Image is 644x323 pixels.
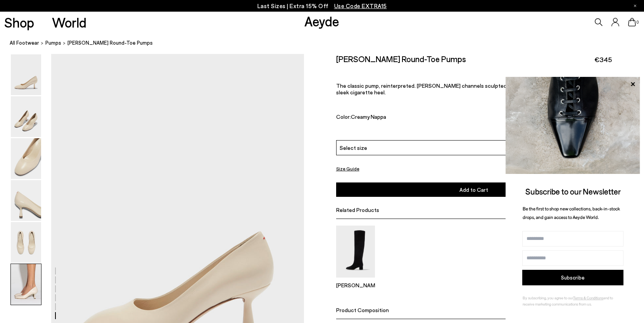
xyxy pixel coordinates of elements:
[336,226,375,277] img: Willa Suede Over-Knee Boots
[506,77,640,174] img: ca3f721fb6ff708a270709c41d776025.jpg
[10,33,644,54] nav: breadcrumb
[336,282,375,288] p: [PERSON_NAME]
[336,182,612,197] button: Add to Cart
[351,113,386,120] span: Creamy Nappa
[336,82,612,96] p: The classic pump, reinterpreted. [PERSON_NAME] channels sculpted simplicity with a dramatic round...
[45,39,61,47] a: pumps
[11,138,41,179] img: Giotta Round-Toe Pumps - Image 3
[459,186,488,193] span: Add to Cart
[336,113,575,122] div: Color:
[11,96,41,137] img: Giotta Round-Toe Pumps - Image 2
[636,20,640,24] span: 0
[525,186,621,196] span: Subscribe to our Newsletter
[11,180,41,221] img: Giotta Round-Toe Pumps - Image 4
[11,222,41,263] img: Giotta Round-Toe Pumps - Image 5
[10,39,39,47] a: All Footwear
[336,164,359,174] button: Size Guide
[257,1,387,11] p: Last Sizes | Extra 15% Off
[11,264,41,305] img: Giotta Round-Toe Pumps - Image 6
[336,54,466,64] h2: [PERSON_NAME] Round-Toe Pumps
[523,295,573,300] span: By subscribing, you agree to our
[45,40,61,46] span: pumps
[594,55,612,64] span: €345
[334,2,387,9] span: Navigate to /collections/ss25-final-sizes
[628,18,636,26] a: 0
[523,206,620,220] span: Be the first to shop new collections, back-in-stock drops, and gain access to Aeyde World.
[67,39,153,47] span: [PERSON_NAME] Round-Toe Pumps
[336,207,379,213] span: Related Products
[52,16,86,29] a: World
[573,295,603,300] a: Terms & Conditions
[304,13,339,29] a: Aeyde
[11,54,41,95] img: Giotta Round-Toe Pumps - Image 1
[4,16,34,29] a: Shop
[336,272,375,288] a: Willa Suede Over-Knee Boots [PERSON_NAME]
[336,307,389,313] span: Product Composition
[340,144,367,152] span: Select size
[522,270,623,285] button: Subscribe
